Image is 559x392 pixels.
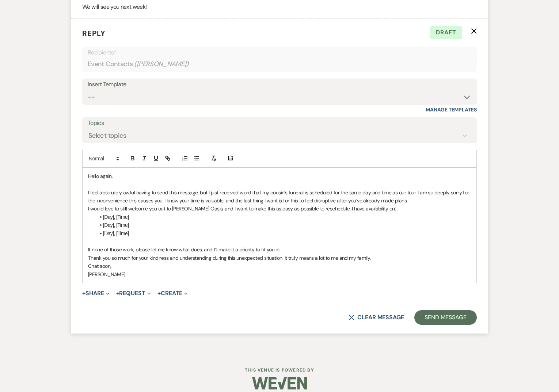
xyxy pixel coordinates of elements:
li: [Day], [Time] [95,221,471,229]
button: Clear message [349,315,404,320]
div: Insert Template [88,79,471,90]
p: Recipients* [88,48,471,57]
a: Manage Templates [426,106,477,113]
p: Hello again, [88,172,471,180]
span: Draft [430,26,462,39]
span: + [157,290,161,296]
li: [Day], [Time] [95,213,471,221]
p: If none of those work, please let me know what does, and I’ll make it a priority to fit you in. [88,246,471,254]
p: Chat soon, [88,262,471,270]
div: Event Contacts [88,57,471,71]
p: I would love to still welcome you out to [PERSON_NAME] Oasis, and I want to make this as easy as ... [88,205,471,213]
div: Select topics [88,130,126,140]
button: Create [157,290,188,296]
span: + [82,290,85,296]
li: [Day], [Time] [95,229,471,237]
button: Request [116,290,151,296]
button: Send Message [414,310,477,325]
span: ( [PERSON_NAME] ) [134,59,189,69]
span: + [116,290,119,296]
p: Thank you so much for your kindness and understanding during this unexpected situation. It truly ... [88,254,471,262]
span: Reply [82,28,106,38]
label: Topics [88,118,471,129]
p: We will see you next week! [82,2,477,12]
p: [PERSON_NAME] [88,270,471,278]
button: Share [82,290,110,296]
p: I feel absolutely awful having to send this message, but I just received word that my cousin’s fu... [88,189,471,205]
